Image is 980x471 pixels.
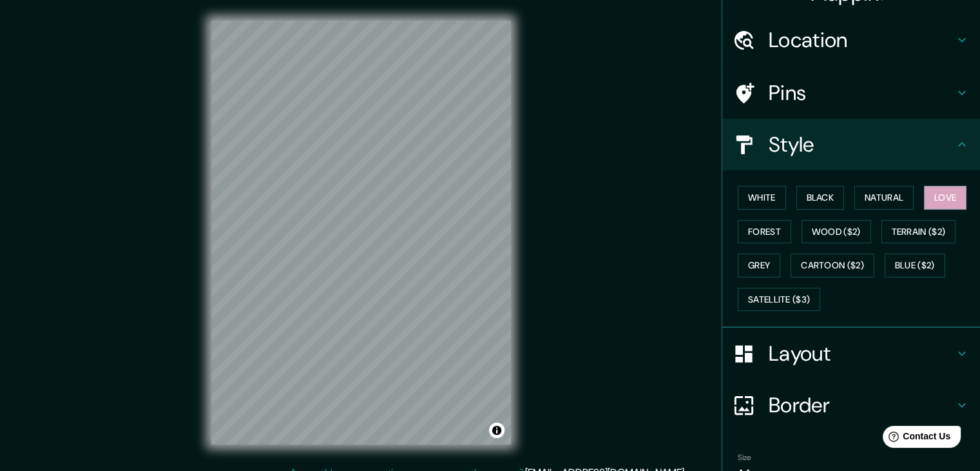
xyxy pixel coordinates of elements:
[738,220,791,244] button: Forest
[924,186,966,210] button: Love
[738,254,780,277] button: Grey
[769,80,954,106] h4: Pins
[738,452,751,463] label: Size
[796,186,845,210] button: Black
[865,421,966,457] iframe: Help widget launcher
[769,132,954,157] h4: Style
[489,423,504,438] button: Toggle attribution
[769,27,954,53] h4: Location
[769,392,954,418] h4: Border
[885,254,945,277] button: Blue ($2)
[738,186,786,210] button: White
[722,119,980,170] div: Style
[722,328,980,379] div: Layout
[791,254,874,277] button: Cartoon ($2)
[722,379,980,431] div: Border
[802,220,871,244] button: Wood ($2)
[854,186,914,210] button: Natural
[738,288,820,312] button: Satellite ($3)
[881,220,956,244] button: Terrain ($2)
[722,67,980,119] div: Pins
[769,341,954,366] h4: Layout
[211,21,511,445] canvas: Map
[722,14,980,66] div: Location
